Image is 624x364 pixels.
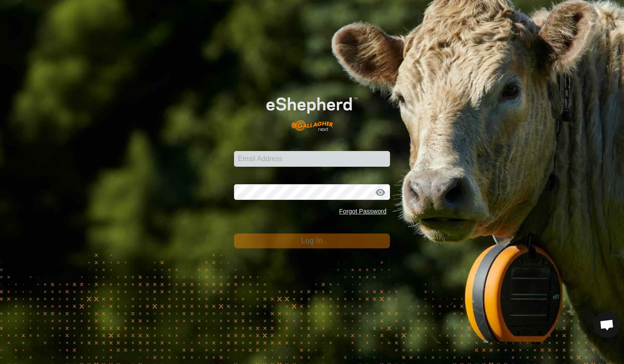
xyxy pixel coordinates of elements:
[250,84,374,137] img: E-shepherd Logo
[594,312,620,338] div: Open chat
[234,151,390,167] input: Email Address
[339,208,387,215] a: Forgot Password
[301,237,322,244] span: Log In
[234,234,390,248] button: Log In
